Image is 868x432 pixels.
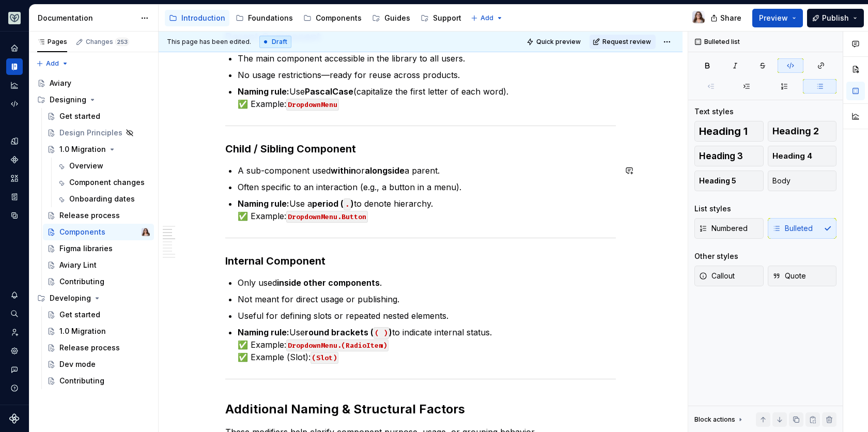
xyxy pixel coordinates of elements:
button: Notifications [6,287,23,303]
div: Pages [37,38,67,46]
span: Publish [822,13,849,23]
a: Component changes [53,174,154,191]
div: Components [316,13,362,23]
span: Callout [699,271,735,281]
a: Get started [43,108,154,125]
h2: Additional Naming & Structural Factors [225,401,616,418]
button: Numbered [694,218,764,239]
span: Body [772,176,791,186]
span: Numbered [699,223,748,234]
a: Contributing [43,273,154,290]
img: 256e2c79-9abd-4d59-8978-03feab5a3943.png [8,12,21,24]
p: Only used . [238,276,616,289]
div: Components [6,151,23,168]
div: Other styles [694,251,738,261]
a: Release process [43,207,154,224]
div: Aviary Lint [59,260,97,270]
code: . [344,198,351,210]
strong: round brackets ( [305,327,374,337]
div: 1.0 Migration [59,144,106,155]
span: Add [481,14,493,22]
button: Heading 4 [768,146,837,166]
div: Aviary [50,78,71,88]
button: Quick preview [523,35,585,49]
button: Heading 1 [694,121,764,142]
button: Share [705,9,748,27]
div: Contributing [59,276,104,287]
p: No usage restrictions—ready for reuse across products. [238,69,616,81]
div: Dev mode [59,359,96,369]
div: Design Principles [59,128,122,138]
a: Home [6,40,23,56]
a: Supernova Logo [9,413,20,424]
a: Contributing [43,373,154,389]
button: Publish [807,9,864,27]
a: 1.0 Migration [43,141,154,158]
code: ( ) [374,327,389,339]
span: This page has been edited. [167,38,251,46]
button: Quote [768,266,837,286]
button: Contact support [6,361,23,378]
span: Heading 3 [699,151,743,161]
p: Use to indicate internal status. ✅ Example: ✅ Example (Slot): [238,326,616,363]
a: Analytics [6,77,23,94]
span: Preview [759,13,788,23]
button: Heading 2 [768,121,837,142]
div: Page tree [33,75,154,389]
div: Block actions [694,412,745,427]
code: DropdownMenu [286,99,339,111]
button: Request review [590,35,656,49]
a: ComponentsBrittany Hogg [43,224,154,240]
span: Quote [772,271,806,281]
a: Get started [43,306,154,323]
div: Foundations [248,13,293,23]
div: Components [59,227,105,237]
div: Component changes [69,177,145,188]
code: (Slot) [311,352,338,364]
div: Developing [33,290,154,306]
div: Guides [384,13,410,23]
div: Get started [59,310,100,320]
img: Brittany Hogg [692,11,705,23]
a: Components [299,10,366,26]
button: Preview [752,9,803,27]
a: Documentation [6,58,23,75]
div: Figma libraries [59,243,113,254]
p: Use a to denote hierarchy. ✅ Example: [238,197,616,222]
strong: Naming rule: [238,86,289,97]
strong: inside other components [277,277,380,288]
button: Heading 3 [694,146,764,166]
div: Text styles [694,106,734,117]
strong: ) [351,198,354,209]
a: Onboarding dates [53,191,154,207]
span: Request review [602,38,651,46]
a: Design Principles [43,125,154,141]
strong: Internal Component [225,255,326,267]
div: Invite team [6,324,23,341]
div: Documentation [38,13,135,23]
span: Quick preview [536,38,581,46]
div: 1.0 Migration [59,326,106,336]
p: Not meant for direct usage or publishing. [238,293,616,305]
div: Developing [50,293,91,303]
div: Overview [69,161,103,171]
div: Search ⌘K [6,305,23,322]
div: Changes [86,38,129,46]
p: The main component accessible in the library to all users. [238,52,616,65]
div: Get started [59,111,100,121]
strong: Child / Sibling Component [225,143,356,155]
span: 253 [115,38,129,46]
a: Storybook stories [6,189,23,205]
strong: alongside [365,165,405,176]
div: Support [433,13,461,23]
span: Heading 2 [772,126,819,136]
a: Code automation [6,96,23,112]
p: Useful for defining slots or repeated nested elements. [238,310,616,322]
code: DropdownMenu.(RadioItem) [286,340,389,351]
div: List styles [694,204,731,214]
